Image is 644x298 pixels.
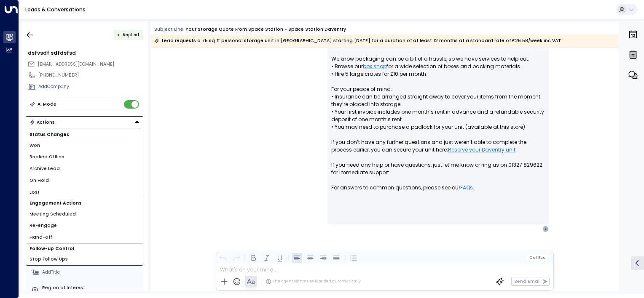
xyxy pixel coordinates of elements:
[154,26,185,32] span: Subject Line:
[25,6,86,13] a: Leads & Conversations
[30,211,76,218] span: Meeting Scheduled
[26,116,143,128] button: Actions
[26,244,143,253] h1: Follow-up Control
[527,255,548,261] button: Cc|Bcc
[38,100,56,109] div: AI Mode
[28,49,143,57] div: dsfvsdf sdfdsfsd
[42,269,141,276] div: AddTitle
[38,61,114,67] span: [EMAIL_ADDRESS][DOMAIN_NAME]
[30,119,55,125] div: Actions
[30,154,64,160] span: Replied Offline
[123,32,139,38] span: Replied
[536,255,537,260] span: |
[542,226,549,232] div: S
[26,130,143,139] h1: Status Changes
[231,253,241,263] button: Redo
[363,63,386,70] a: box shop
[38,83,143,90] div: AddCompany
[38,72,143,79] div: [PHONE_NUMBER]
[30,177,49,184] span: On Hold
[42,285,141,291] label: Region of Interest
[30,189,40,196] span: Lost
[30,256,68,263] span: Stop Follow Ups
[529,255,545,260] span: Cc Bcc
[218,253,228,263] button: Undo
[117,29,120,40] div: •
[30,222,57,229] span: Re-engage
[30,165,60,172] span: Archive Lead
[30,234,52,241] span: Hand-off
[266,279,361,285] div: The agent signature is added automatically
[185,26,346,33] div: Your storage quote from Space Station - Space Station Daventry
[448,146,515,154] a: Reserve your Daventry unit
[26,116,143,128] div: Button group with a nested menu
[26,198,143,208] h1: Engagement Actions
[30,142,40,149] span: Won
[38,61,114,68] span: sdfsdfsdf@googlemail.com
[154,37,561,45] div: Lead requests a 75 sq ft personal storage unit in [GEOGRAPHIC_DATA] starting [DATE] for a duratio...
[460,184,473,192] a: FAQs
